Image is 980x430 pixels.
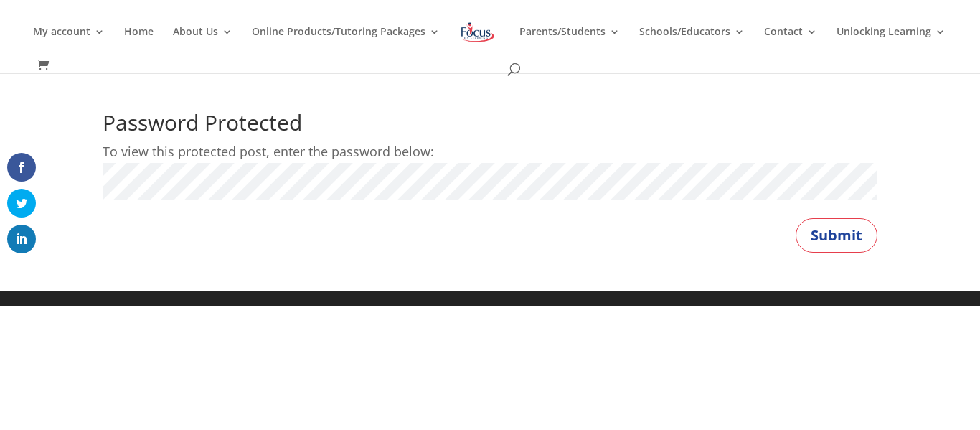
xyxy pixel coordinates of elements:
a: My account [33,27,105,60]
img: Focus on Learning [459,19,496,45]
a: Schools/Educators [639,27,745,60]
a: Unlocking Learning [837,27,946,60]
a: Parents/Students [519,27,620,60]
a: Online Products/Tutoring Packages [252,27,440,60]
button: Submit [796,218,877,253]
h1: Password Protected [103,112,877,141]
a: Contact [764,27,817,60]
a: About Us [173,27,232,60]
p: To view this protected post, enter the password below: [103,141,877,163]
a: Home [124,27,154,60]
